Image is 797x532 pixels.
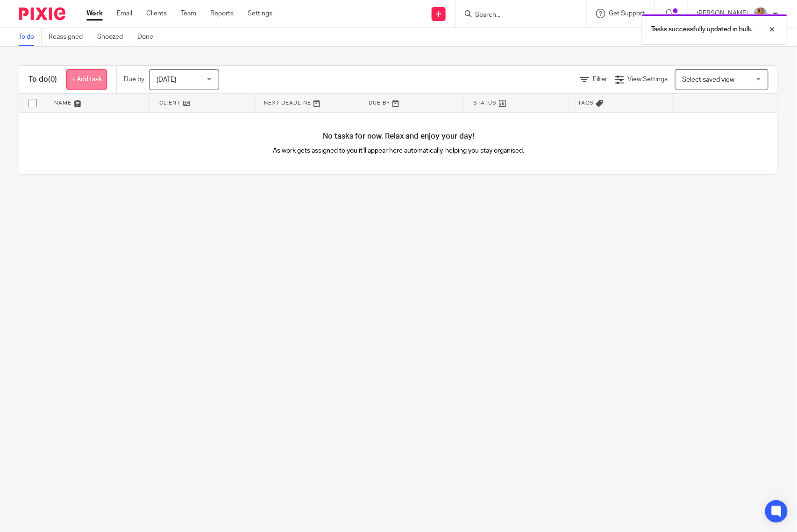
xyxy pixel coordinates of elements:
a: Clients [146,9,167,18]
span: Filter [593,76,608,83]
a: + Add task [66,69,107,90]
a: Reassigned [49,28,90,46]
img: 1234.JPG [753,7,768,21]
span: Select saved view [683,77,735,83]
img: Pixie [19,7,65,20]
a: Email [117,9,132,18]
a: Snoozed [97,28,130,46]
p: Tasks successfully updated in bulk. [651,25,753,34]
a: Done [137,28,160,46]
a: Work [86,9,103,18]
p: Due by [124,75,144,84]
span: [DATE] [157,77,176,83]
h1: To do [28,75,57,84]
a: Team [181,9,196,18]
h4: No tasks for now. Relax and enjoy your day! [19,132,778,141]
a: Settings [248,9,272,18]
a: To do [19,28,42,46]
span: View Settings [628,76,668,83]
span: (0) [48,76,57,83]
span: Tags [578,100,594,105]
a: Reports [210,9,234,18]
p: As work gets assigned to you it'll appear here automatically, helping you stay organised. [209,146,588,155]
